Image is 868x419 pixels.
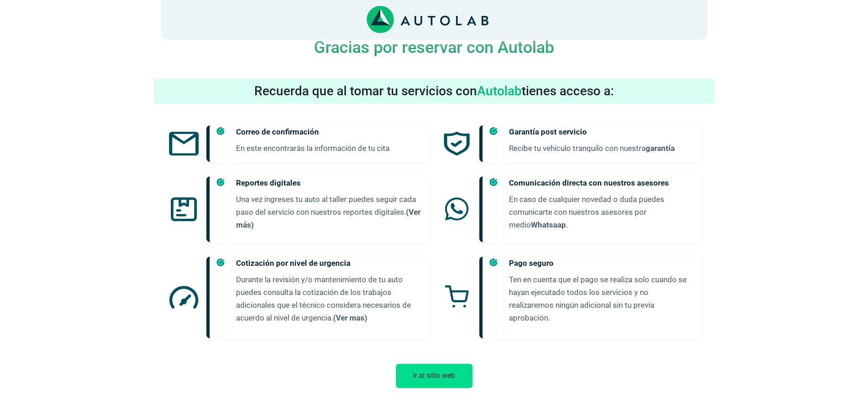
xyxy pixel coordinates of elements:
a: (Ver más) [236,207,421,229]
a: garantía [646,144,675,153]
p: En caso de cualquier novedad o duda puedes comunicarte con nuestros asesores por medio . [509,193,694,231]
h5: Correo de confirmación [236,125,421,138]
p: Una vez ingreses tu auto al taller puedes seguir cada paso del servicio con nuestros reportes dig... [236,193,421,231]
h5: Comunicación directa con nuestros asesores [509,176,694,189]
h3: Recuerda que al tomar tu servicios con tienes acceso a: [154,83,714,99]
a: Link al sitio de autolab [367,15,488,24]
h5: Reportes digitales [236,176,421,189]
p: Ten en cuenta que el pago se realiza solo cuando se hayan ejecutado todos los servicios y no real... [509,273,694,324]
a: (Ver mas) [333,313,367,322]
p: Recibe tu vehículo tranquilo con nuestra [509,142,694,155]
p: En este encontrarás la información de tu cita [236,142,421,155]
h5: Pago seguro [509,257,694,269]
h5: Garantía post servicio [509,125,694,138]
span: Autolab [477,83,522,98]
h5: Cotización por nivel de urgencia [236,257,421,269]
button: Ir al sitio web [396,364,473,388]
h4: Gracias por reservar con Autolab [161,38,708,57]
a: Ir al sitio web [396,371,473,380]
a: Whatsaap [531,220,566,229]
p: Durante la revisión y/o mantenimiento de tu auto puedes consulta la cotización de los trabajos ad... [236,273,421,324]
